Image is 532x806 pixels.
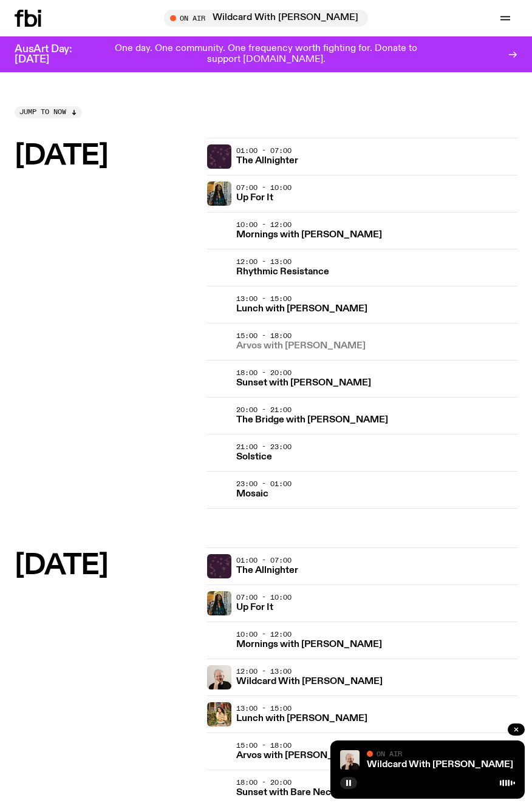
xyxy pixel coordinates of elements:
span: 15:00 - 18:00 [236,331,292,340]
span: 13:00 - 15:00 [236,294,292,303]
span: Jump to now [19,109,66,115]
h3: Arvos with [PERSON_NAME] [236,342,366,351]
a: Solstice [236,450,272,462]
img: A corner shot of the fbi music library [207,739,231,764]
h2: [DATE] [15,143,197,170]
h3: Rhythmic Resistance [236,268,329,277]
a: Wildcard With [PERSON_NAME] [367,760,513,770]
span: 07:00 - 10:00 [236,183,292,192]
img: Stuart is smiling charmingly, wearing a black t-shirt against a stark white background. [340,750,360,770]
a: Mornings with [PERSON_NAME] [236,228,382,240]
h2: [DATE] [15,552,197,580]
img: Freya smiles coyly as she poses for the image. [207,628,231,652]
a: Up For It [236,191,273,203]
a: Mosaic [236,487,268,499]
a: Lunch with [PERSON_NAME] [236,712,367,723]
img: Amelia Sparke is wearing a black hoodie and pants, leaning against a blue, green and pink wall wi... [207,404,231,428]
span: 13:00 - 15:00 [236,703,292,713]
span: 18:00 - 20:00 [236,777,292,787]
span: 12:00 - 13:00 [236,666,292,676]
h3: Mornings with [PERSON_NAME] [236,640,382,649]
h3: Lunch with [PERSON_NAME] [236,714,367,723]
h3: AusArt Day: [DATE] [15,44,92,65]
h3: Up For It [236,194,273,203]
a: Arvos with [PERSON_NAME] [236,749,366,760]
h3: Mornings with [PERSON_NAME] [236,231,382,240]
span: 10:00 - 12:00 [236,220,292,229]
h3: Arvos with [PERSON_NAME] [236,751,366,760]
img: Bare Necessities [207,776,231,801]
h3: Sunset with Bare Necessities [236,788,365,798]
h3: Solstice [236,453,272,462]
span: 23:00 - 01:00 [236,479,292,489]
a: Arvos with [PERSON_NAME] [236,339,366,351]
a: Mornings with [PERSON_NAME] [236,638,382,649]
img: Tommy and Jono Playing at a fundraiser for Palestine [207,478,231,502]
p: One day. One community. One frequency worth fighting for. Donate to support [DOMAIN_NAME]. [102,44,430,65]
span: 01:00 - 07:00 [236,555,292,565]
a: Wildcard With [PERSON_NAME] [236,675,383,686]
img: Attu crouches on gravel in front of a brown wall. They are wearing a white fur coat with a hood, ... [207,256,231,280]
span: 20:00 - 21:00 [236,405,292,415]
h3: Up For It [236,603,273,612]
h3: The Bridge with [PERSON_NAME] [236,416,388,425]
a: The Allnighter [236,154,298,166]
a: Rhythmic Resistance [236,265,329,277]
a: Sunset with [PERSON_NAME] [236,376,371,388]
h3: Sunset with [PERSON_NAME] [236,379,371,388]
button: Jump to now [15,106,82,118]
img: Ify - a Brown Skin girl with black braided twists, looking up to the side with her tongue stickin... [207,181,231,206]
span: 07:00 - 10:00 [236,592,292,602]
img: Tanya is standing in front of plants and a brick fence on a sunny day. She is looking to the left... [207,702,231,726]
a: Up For It [236,601,273,612]
h3: The Allnighter [236,157,298,166]
img: Simon Caldwell stands side on, looking downwards. He has headphones on. Behind him is a brightly ... [207,367,231,391]
span: On Air [377,750,402,757]
img: Ify - a Brown Skin girl with black braided twists, looking up to the side with her tongue stickin... [207,591,231,615]
button: On AirWildcard With [PERSON_NAME] [164,10,368,27]
img: Jim Kretschmer in a really cute outfit with cute braids, standing on a train holding up a peace s... [207,218,231,243]
h3: Wildcard With [PERSON_NAME] [236,677,383,686]
span: 01:00 - 07:00 [236,146,292,155]
h3: The Allnighter [236,566,298,575]
span: 10:00 - 12:00 [236,629,292,639]
span: 12:00 - 13:00 [236,257,292,266]
img: A girl standing in the ocean as waist level, staring into the rise of the sun. [207,441,231,465]
img: Bri is smiling and wearing a black t-shirt. She is standing in front of a lush, green field. Ther... [207,330,231,354]
span: 21:00 - 23:00 [236,442,292,452]
h3: Lunch with [PERSON_NAME] [236,305,367,314]
a: The Bridge with [PERSON_NAME] [236,413,388,425]
a: Sunset with Bare Necessities [236,786,365,798]
a: Lunch with [PERSON_NAME] [236,302,367,314]
h3: Mosaic [236,490,268,499]
a: The Allnighter [236,564,298,575]
img: Stuart is smiling charmingly, wearing a black t-shirt against a stark white background. [207,665,231,689]
span: 18:00 - 20:00 [236,368,292,378]
span: 15:00 - 18:00 [236,740,292,750]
